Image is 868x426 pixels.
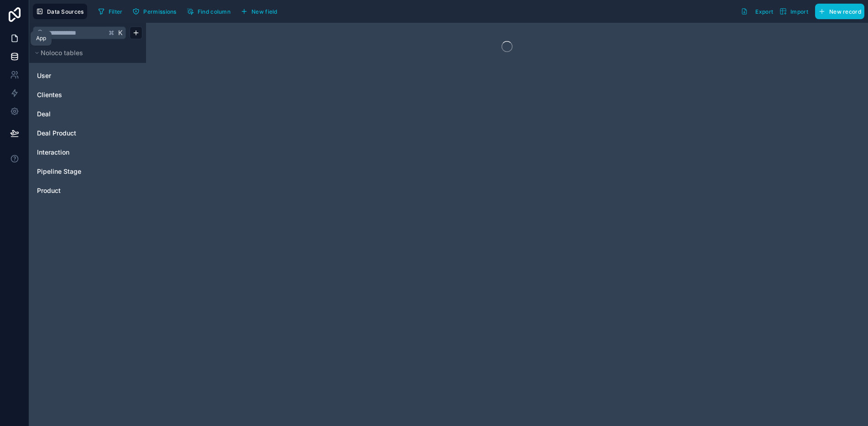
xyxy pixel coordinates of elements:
[33,183,142,198] div: Product
[117,30,124,36] span: K
[37,167,111,176] a: Pipeline Stage
[33,47,137,59] button: Noloco tables
[755,8,773,15] span: Export
[37,186,61,195] span: Product
[37,90,62,99] span: Clientes
[37,71,111,80] a: User
[37,148,111,157] a: Interaction
[33,145,142,160] div: Interaction
[198,8,230,15] span: Find column
[143,8,176,15] span: Permissions
[37,129,76,138] span: Deal Product
[37,129,111,138] a: Deal Product
[37,167,81,176] span: Pipeline Stage
[41,48,83,57] span: Noloco tables
[790,8,808,15] span: Import
[36,35,46,42] div: App
[237,5,281,18] button: New field
[37,109,51,119] span: Deal
[33,164,142,179] div: Pipeline Stage
[37,109,111,119] a: Deal
[829,8,861,15] span: New record
[94,5,126,18] button: Filter
[815,4,864,19] button: New record
[37,71,51,80] span: User
[47,8,84,15] span: Data Sources
[737,4,776,19] button: Export
[33,68,142,83] div: User
[251,8,277,15] span: New field
[33,88,142,102] div: Clientes
[33,126,142,140] div: Deal Product
[776,4,811,19] button: Import
[37,90,111,99] a: Clientes
[129,5,179,18] button: Permissions
[183,5,234,18] button: Find column
[33,107,142,121] div: Deal
[811,4,864,19] a: New record
[33,4,87,19] button: Data Sources
[109,8,123,15] span: Filter
[37,148,69,157] span: Interaction
[129,5,183,18] a: Permissions
[37,186,111,195] a: Product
